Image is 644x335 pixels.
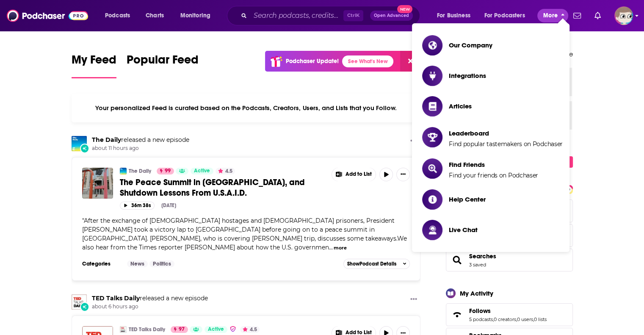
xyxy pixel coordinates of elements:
[614,6,633,25] span: Logged in as JeremyBonds
[460,289,493,297] div: My Activity
[146,10,164,22] span: Charts
[614,6,633,25] img: User Profile
[191,168,213,174] a: Active
[449,41,492,49] span: Our Company
[449,161,538,169] span: Find Friends
[72,294,87,310] img: TED Talks Daily
[72,53,116,72] span: My Feed
[92,136,121,144] a: The Daily
[449,254,466,266] a: Searches
[80,302,89,311] div: New Episode
[446,249,573,271] span: Searches
[286,58,339,65] p: Podchaser Update!
[161,202,176,208] div: [DATE]
[140,9,169,22] a: Charts
[72,53,116,78] a: My Feed
[205,326,227,333] a: Active
[82,168,113,199] img: The Peace Summit in Egypt, and Shutdown Lessons From U.S.A.I.D.
[570,8,584,23] a: Show notifications dropdown
[92,145,189,152] span: about 11 hours ago
[105,10,130,22] span: Podcasts
[374,14,409,18] span: Open Advanced
[332,168,376,181] button: Show More Button
[517,316,533,322] a: 0 users
[469,316,493,322] a: 5 podcasts
[194,167,210,175] span: Active
[449,102,472,110] span: Articles
[469,262,486,268] a: 3 saved
[120,202,155,210] button: 36m 38s
[537,9,568,22] button: close menu
[343,10,363,21] span: Ctrl K
[446,303,573,326] span: Follows
[208,325,224,334] span: Active
[407,294,420,305] button: Show More Button
[120,177,326,198] a: The Peace Summit in [GEOGRAPHIC_DATA], and Shutdown Lessons From U.S.A.I.D.
[120,168,127,174] img: The Daily
[484,10,525,22] span: For Podcasters
[469,307,491,315] span: Follows
[129,326,165,333] a: TED Talks Daily
[591,8,604,23] a: Show notifications dropdown
[370,11,413,21] button: Open AdvancedNew
[347,261,396,267] span: Show Podcast Details
[171,326,188,333] a: 97
[127,53,199,72] span: Popular Feed
[449,195,486,203] span: Help Center
[240,326,260,333] button: 4.5
[614,6,633,25] button: Show profile menu
[533,316,534,322] span: ,
[235,6,428,25] div: Search podcasts, credits, & more...
[449,309,466,321] a: Follows
[92,294,140,302] a: TED Talks Daily
[216,168,235,174] button: 4.5
[127,53,199,78] a: Popular Feed
[82,217,407,251] span: "
[72,136,87,151] img: The Daily
[449,129,563,137] span: Leaderboard
[449,226,478,234] span: Live Chat
[120,177,305,198] span: The Peace Summit in [GEOGRAPHIC_DATA], and Shutdown Lessons From U.S.A.I.D.
[250,9,343,22] input: Search podcasts, credits, & more...
[449,72,486,80] span: Integrations
[543,10,558,22] span: More
[479,9,537,22] button: open menu
[129,168,151,174] a: The Daily
[179,325,185,334] span: 97
[534,316,547,322] a: 0 lists
[80,144,89,153] div: New Episode
[469,307,547,315] a: Follows
[437,10,470,22] span: For Business
[342,55,393,67] a: See What's New
[229,325,236,332] img: verified Badge
[449,172,538,179] span: Find your friends on Podchaser
[165,167,171,175] span: 99
[174,9,221,22] button: open menu
[397,5,412,13] span: New
[92,136,189,144] h3: released a new episode
[449,140,563,148] span: Find popular tastemakers on Podchaser
[72,94,421,122] div: Your personalized Feed is curated based on the Podcasts, Creators, Users, and Lists that you Follow.
[127,260,148,267] a: News
[99,9,141,22] button: open menu
[334,244,347,252] button: more
[345,171,372,177] span: Add to List
[329,244,333,251] span: ...
[431,9,481,22] button: open menu
[7,8,88,24] img: Podchaser - Follow, Share and Rate Podcasts
[82,260,120,267] h3: Categories
[157,168,174,174] a: 99
[92,303,208,310] span: about 6 hours ago
[343,259,410,269] button: ShowPodcast Details
[92,294,208,302] h3: released a new episode
[180,10,210,22] span: Monitoring
[82,217,407,251] span: After the exchange of [DEMOGRAPHIC_DATA] hostages and [DEMOGRAPHIC_DATA] prisoners, President [PE...
[494,316,516,322] a: 0 creators
[120,326,127,333] a: TED Talks Daily
[493,316,494,322] span: ,
[516,316,517,322] span: ,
